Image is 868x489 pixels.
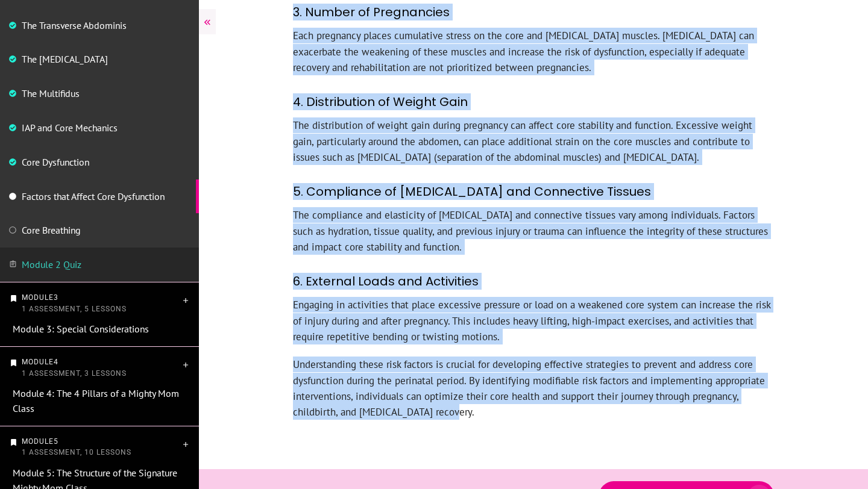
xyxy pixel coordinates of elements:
[54,437,58,446] span: 5
[293,267,774,297] h3: 6. External Loads and Activities
[293,117,774,177] p: The distribution of weight gain during pregnancy can affect core stability and function. Excessiv...
[22,87,80,99] a: The Multifidus
[13,387,179,414] a: Module 4: The 4 Pillars of a Mighty Mom Class
[22,436,181,458] p: Module
[54,358,58,366] span: 4
[22,448,131,456] span: 1 Assessment, 10 Lessons
[293,357,774,432] p: Understanding these risk factors is crucial for developing effective strategies to prevent and ad...
[54,293,58,302] span: 3
[293,207,774,267] p: The compliance and elasticity of [MEDICAL_DATA] and connective tissues vary among individuals. Fa...
[22,156,89,168] a: Core Dysfunction
[22,224,81,236] a: Core Breathing
[22,19,127,31] a: The Transverse Abdominis
[22,122,118,134] a: IAP and Core Mechanics
[22,292,181,314] p: Module
[293,87,774,117] h3: 4. Distribution of Weight Gain
[22,305,127,313] span: 1 Assessment, 5 Lessons
[22,357,181,379] p: Module
[22,53,108,65] a: The [MEDICAL_DATA]
[22,258,81,270] a: Module 2 Quiz
[293,297,774,357] p: Engaging in activities that place excessive pressure or load on a weakened core system can increa...
[293,28,774,87] p: Each pregnancy places cumulative stress on the core and [MEDICAL_DATA] muscles. [MEDICAL_DATA] ca...
[13,323,149,335] a: Module 3: Special Considerations
[22,369,127,378] span: 1 Assessment, 3 Lessons
[293,177,774,207] h3: 5. Compliance of [MEDICAL_DATA] and Connective Tissues
[22,190,165,202] a: Factors that Affect Core Dysfunction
